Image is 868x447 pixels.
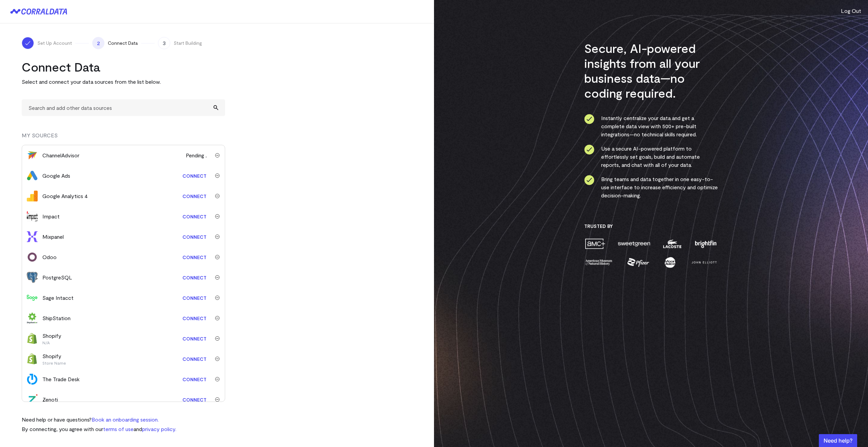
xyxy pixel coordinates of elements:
[215,377,220,382] img: trash-40e54a27.svg
[215,194,220,198] img: trash-40e54a27.svg
[27,150,38,161] img: channel_advisor-253d79db.svg
[215,214,220,219] img: trash-40e54a27.svg
[179,231,210,243] a: Connect
[27,353,38,364] img: shopify-673fa4e3.svg
[215,255,220,259] img: trash-40e54a27.svg
[27,333,38,344] img: shopify-673fa4e3.svg
[215,295,220,300] img: trash-40e54a27.svg
[215,356,220,361] img: trash-40e54a27.svg
[179,353,210,365] a: Connect
[27,252,38,263] img: odoo-0549de51.svg
[215,173,220,178] img: trash-40e54a27.svg
[22,59,225,74] h2: Connect Data
[27,313,38,324] img: shipstation-0b490974.svg
[42,151,79,159] div: ChannelAdvisor
[108,40,138,46] span: Connect Data
[215,397,220,402] img: trash-40e54a27.svg
[215,275,220,280] img: trash-40e54a27.svg
[42,212,60,220] div: Impact
[584,41,718,100] h3: Secure, AI-powered insights from all your business data—no coding required.
[215,153,220,158] img: trash-40e54a27.svg
[42,395,58,404] div: Zenoti
[186,151,210,159] span: Pending
[103,426,134,432] a: terms of use
[690,256,718,268] img: john-elliott-25751c40.png
[584,256,613,268] img: amnh-5afada46.png
[37,40,72,46] span: Set Up Account
[215,234,220,239] img: trash-40e54a27.svg
[42,352,66,366] div: Shopify
[27,191,38,201] img: google_analytics_4-4ee20295.svg
[158,37,170,49] span: 3
[179,312,210,325] a: Connect
[584,114,718,138] li: Instantly centralize your data and get a complete data view with 500+ pre-built integrations—no t...
[584,144,594,155] img: ico-check-circle-4b19435c.svg
[179,393,210,406] a: Connect
[27,394,38,405] img: zenoti-2086f9c1.png
[27,374,38,385] img: the_trade_desk-18782426.svg
[215,336,220,341] img: trash-40e54a27.svg
[42,273,72,281] div: PostgreSQL
[693,238,718,250] img: brightfin-a251e171.png
[179,292,210,304] a: Connect
[584,175,718,199] li: Bring teams and data together in one easy-to-use interface to increase efficiency and optimize de...
[27,170,38,181] img: google_ads-c8121f33.png
[179,210,210,223] a: Connect
[584,175,594,185] img: ico-check-circle-4b19435c.svg
[42,253,57,261] div: Odoo
[27,272,38,283] img: postgres-5a1a2aed.svg
[27,231,38,242] img: mixpanel-dc8f5fa7.svg
[42,314,71,322] div: ShipStation
[617,238,651,250] img: sweetgreen-1d1fb32c.png
[42,172,70,180] div: Google Ads
[179,373,210,386] a: Connect
[42,375,80,383] div: The Trade Desk
[584,223,718,229] h3: Trusted By
[841,7,861,15] button: Log Out
[584,238,606,250] img: amc-0b11a8f1.png
[179,332,210,345] a: Connect
[42,192,88,200] div: Google Analytics 4
[27,292,38,303] img: sage_intacct-9210f79a.svg
[663,256,677,268] img: moon-juice-c312e729.png
[179,271,210,284] a: Connect
[42,332,61,345] div: Shopify
[584,114,594,124] img: ico-check-circle-4b19435c.svg
[24,40,31,46] img: ico-check-white-5ff98cb1.svg
[22,425,176,433] p: By connecting, you agree with our and
[42,360,66,366] p: Store Name
[42,294,74,302] div: Sage Intacct
[215,316,220,320] img: trash-40e54a27.svg
[22,78,225,86] p: Select and connect your data sources from the list below.
[22,131,225,145] div: MY SOURCES
[627,256,650,268] img: pfizer-e137f5fc.png
[42,340,61,345] p: N/A
[662,238,682,250] img: lacoste-7a6b0538.png
[174,40,202,46] span: Start Building
[179,170,210,182] a: Connect
[179,190,210,202] a: Connect
[42,233,64,241] div: Mixpanel
[22,99,225,116] input: Search and add other data sources
[92,37,104,49] span: 2
[584,144,718,169] li: Use a secure AI-powered platform to effortlessly set goals, build and automate reports, and chat ...
[142,426,176,432] a: privacy policy.
[92,416,159,423] a: Book an onboarding session.
[27,211,38,222] img: impact-33625990.svg
[179,251,210,264] a: Connect
[22,415,176,424] p: Need help or have questions?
